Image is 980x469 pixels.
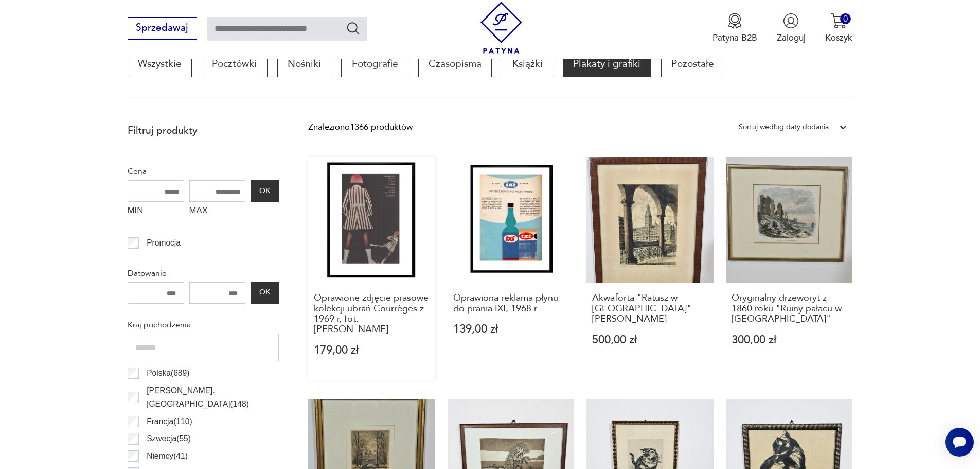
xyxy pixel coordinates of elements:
p: Zaloguj [777,32,806,44]
button: OK [251,282,278,304]
p: Niemcy ( 41 ) [147,449,188,463]
p: Szwecja ( 55 ) [147,432,191,445]
h3: Akwaforta "Ratusz w [GEOGRAPHIC_DATA]" [PERSON_NAME] [592,293,708,324]
p: 300,00 zł [732,335,847,345]
p: Polska ( 689 ) [147,367,189,380]
p: Datowanie [128,267,279,280]
a: Oprawione zdjęcie prasowe kolekcji ubrań Courrèges z 1969 r, fot. Helmut NewtonOprawione zdjęcie ... [308,157,435,380]
iframe: Smartsupp widget button [945,428,974,457]
a: Książki [502,50,553,77]
a: Ikona medaluPatyna B2B [712,13,757,44]
a: Oprawiona reklama płynu do prania IXI, 1968 rOprawiona reklama płynu do prania IXI, 1968 r139,00 zł [448,157,575,380]
p: Koszyk [825,32,852,44]
img: Ikona koszyka [831,13,847,29]
p: Filtruj produkty [128,124,279,137]
button: Sprzedawaj [128,17,197,40]
p: [PERSON_NAME]. [GEOGRAPHIC_DATA] ( 148 ) [147,384,279,411]
p: 179,00 zł [314,345,430,356]
button: Szukaj [346,21,361,36]
button: Zaloguj [777,13,806,44]
button: 0Koszyk [825,13,852,44]
div: Sortuj według daty dodania [739,120,829,134]
a: Oryginalny drzeworyt z 1860 roku "Ruiny pałacu w Kaiserswerth"Oryginalny drzeworyt z 1860 roku "R... [726,157,853,380]
p: Kraj pochodzenia [128,318,279,332]
a: Sprzedawaj [128,25,197,33]
p: Cena [128,165,279,178]
p: 139,00 zł [453,324,569,335]
a: Nośniki [277,50,331,77]
p: Francja ( 110 ) [147,415,192,428]
img: Patyna - sklep z meblami i dekoracjami vintage [475,2,527,54]
div: 0 [840,13,851,24]
p: Patyna B2B [712,32,757,44]
a: Fotografie [341,50,408,77]
a: Plakaty i grafiki [563,50,651,77]
a: Czasopisma [418,50,492,77]
a: Akwaforta "Ratusz w Hamburgu" Albrecht BruckAkwaforta "Ratusz w [GEOGRAPHIC_DATA]" [PERSON_NAME]5... [586,157,714,380]
div: Znaleziono 1366 produktów [308,120,413,134]
p: Promocja [147,236,181,250]
a: Wszystkie [128,50,192,77]
img: Ikonka użytkownika [783,13,799,29]
label: MIN [128,202,184,221]
a: Pozostałe [661,50,724,77]
a: Pocztówki [202,50,267,77]
h3: Oryginalny drzeworyt z 1860 roku "Ruiny pałacu w [GEOGRAPHIC_DATA]" [732,293,847,324]
img: Ikona medalu [727,13,743,29]
label: MAX [189,202,246,221]
h3: Oprawiona reklama płynu do prania IXI, 1968 r [453,293,569,314]
button: Patyna B2B [712,13,757,44]
h3: Oprawione zdjęcie prasowe kolekcji ubrań Courrèges z 1969 r, fot. [PERSON_NAME] [314,293,430,335]
p: 500,00 zł [592,335,708,345]
button: OK [251,180,278,202]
